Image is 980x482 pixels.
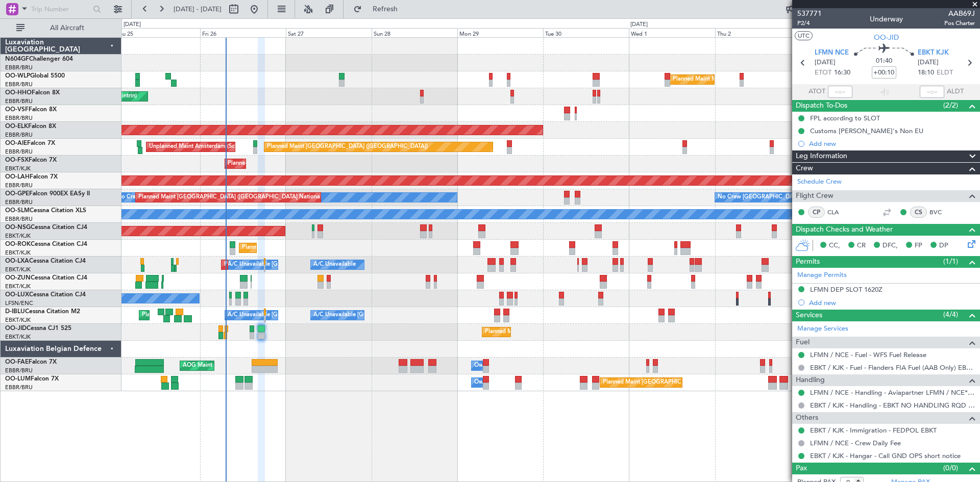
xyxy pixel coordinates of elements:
[124,20,141,29] div: [DATE]
[543,28,629,37] div: Tue 30
[5,224,87,231] a: OO-NSGCessna Citation CJ4
[5,367,33,374] a: EBBR/BRU
[808,87,825,97] span: ATOT
[5,148,33,156] a: EBBR/BRU
[5,333,31,341] a: EBKT/KJK
[810,363,975,372] a: EBKT / KJK - Fuel - Flanders FIA Fuel (AAB Only) EBKT / KJK
[5,174,58,180] a: OO-LAHFalcon 7X
[5,258,86,264] a: OO-LXACessna Citation CJ4
[349,1,410,17] button: Refresh
[5,359,29,365] span: OO-FAE
[857,241,866,251] span: CR
[5,157,57,163] a: OO-FSXFalcon 7X
[796,150,847,162] span: Leg Information
[944,19,975,28] span: Pos Charter
[114,28,200,37] div: Thu 25
[5,123,56,130] a: OO-ELKFalcon 8X
[874,32,899,43] span: OO-JID
[796,463,807,474] span: Pax
[267,139,428,155] div: Planned Maint [GEOGRAPHIC_DATA] ([GEOGRAPHIC_DATA])
[797,177,842,187] a: Schedule Crew
[796,190,834,202] span: Flight Crew
[5,73,30,79] span: OO-WLP
[5,292,86,298] a: OO-LUXCessna Citation CJ4
[944,8,975,19] span: AAB69J
[31,2,90,17] input: Trip Number
[5,241,31,247] span: OO-ROK
[228,308,418,323] div: A/C Unavailable [GEOGRAPHIC_DATA] ([GEOGRAPHIC_DATA] National)
[364,6,407,13] span: Refresh
[183,358,306,373] div: AOG Maint [US_STATE] ([GEOGRAPHIC_DATA])
[5,384,33,391] a: EBBR/BRU
[810,388,975,397] a: LFMN / NCE - Handling - Aviapartner LFMN / NCE*****MY HANDLING****
[5,114,33,122] a: EBBR/BRU
[796,412,818,424] span: Others
[870,14,903,24] div: Underway
[939,241,948,251] span: DP
[718,190,889,205] div: No Crew [GEOGRAPHIC_DATA] ([GEOGRAPHIC_DATA] National)
[200,28,286,37] div: Fri 26
[715,28,801,37] div: Thu 2
[5,241,87,247] a: OO-ROKCessna Citation CJ4
[5,140,55,146] a: OO-AIEFalcon 7X
[918,68,934,78] span: 18:10
[630,20,648,29] div: [DATE]
[796,100,847,112] span: Dispatch To-Dos
[5,97,33,105] a: EBBR/BRU
[629,28,715,37] div: Wed 1
[796,374,825,386] span: Handling
[809,139,975,148] div: Add new
[5,123,28,130] span: OO-ELK
[5,107,29,113] span: OO-VSF
[796,163,813,174] span: Crew
[603,375,788,390] div: Planned Maint [GEOGRAPHIC_DATA] ([GEOGRAPHIC_DATA] National)
[809,298,975,307] div: Add new
[796,337,810,348] span: Fuel
[27,24,108,32] span: All Aircraft
[5,325,27,332] span: OO-JID
[795,31,813,40] button: UTC
[5,249,31,257] a: EBKT/KJK
[5,316,31,324] a: EBKT/KJK
[5,174,30,180] span: OO-LAH
[5,198,33,206] a: EBBR/BRU
[918,58,939,68] span: [DATE]
[5,376,31,382] span: OO-LUM
[474,375,544,390] div: Owner Melsbroek Air Base
[810,285,883,294] div: LFMN DEP SLOT 1620Z
[5,224,31,231] span: OO-NSG
[947,87,964,97] span: ALDT
[796,310,822,321] span: Services
[937,68,953,78] span: ELDT
[827,208,850,217] a: CLA
[929,208,952,217] a: BVC
[5,81,33,88] a: EBBR/BRU
[810,114,880,122] div: FPL according to SLOT
[943,309,958,320] span: (4/4)
[810,426,937,435] a: EBKT / KJK - Immigration - FEDPOL EBKT
[142,308,256,323] div: Planned Maint Nice ([GEOGRAPHIC_DATA])
[5,376,59,382] a: OO-LUMFalcon 7X
[11,20,111,36] button: All Aircraft
[5,56,29,62] span: N604GF
[5,56,73,62] a: N604GFChallenger 604
[797,19,822,28] span: P2/4
[313,308,476,323] div: A/C Unavailable [GEOGRAPHIC_DATA]-[GEOGRAPHIC_DATA]
[5,191,90,197] a: OO-GPEFalcon 900EX EASy II
[810,401,975,410] a: EBKT / KJK - Handling - EBKT NO HANDLING RQD FOR CJ
[5,131,33,139] a: EBBR/BRU
[810,439,901,447] a: LFMN / NCE - Crew Daily Fee
[5,208,86,214] a: OO-SLMCessna Citation XLS
[797,270,847,281] a: Manage Permits
[485,324,604,340] div: Planned Maint Kortrijk-[GEOGRAPHIC_DATA]
[5,309,80,315] a: D-IBLUCessna Citation M2
[138,190,323,205] div: Planned Maint [GEOGRAPHIC_DATA] ([GEOGRAPHIC_DATA] National)
[815,58,836,68] span: [DATE]
[810,451,961,460] a: EBKT / KJK - Hangar - Call GND OPS short notice
[943,256,958,267] span: (1/1)
[5,90,32,96] span: OO-HHO
[5,275,87,281] a: OO-ZUNCessna Citation CJ4
[796,224,893,236] span: Dispatch Checks and Weather
[943,463,958,473] span: (0/0)
[224,257,343,272] div: Planned Maint Kortrijk-[GEOGRAPHIC_DATA]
